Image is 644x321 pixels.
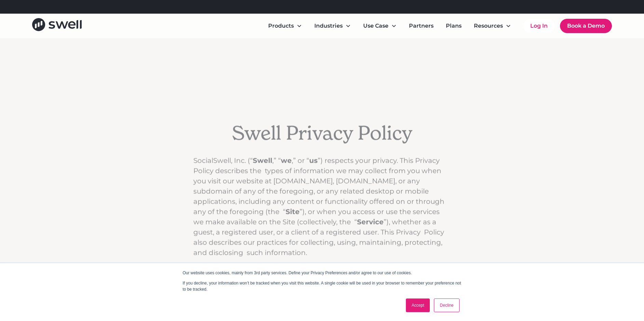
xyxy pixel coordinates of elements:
strong: us [309,157,318,165]
div: Industries [309,19,356,33]
h1: Swell Privacy Policy [232,121,412,144]
a: Decline [434,298,459,312]
p: ‍ [193,258,451,268]
strong: Site [286,208,300,216]
div: Industries [314,22,343,30]
strong: Service [357,218,384,226]
div: Use Case [363,22,388,30]
div: Resources [468,19,517,33]
p: SocialSwell, Inc. (“ ,” “ ,” or “ ”) respects your privacy. This Privacy Policy describes the typ... [193,156,451,258]
a: Log In [523,19,554,33]
a: home [32,18,82,33]
a: Accept [406,298,430,312]
div: Products [263,19,307,33]
strong: Swell [253,157,272,165]
div: Use Case [358,19,402,33]
div: Resources [474,22,503,30]
strong: we [281,157,292,165]
p: Our website uses cookies, mainly from 3rd party services. Define your Privacy Preferences and/or ... [183,270,462,276]
a: Partners [403,19,439,33]
div: Products [268,22,294,30]
a: Book a Demo [560,19,612,33]
a: Plans [440,19,467,33]
p: If you decline, your information won’t be tracked when you visit this website. A single cookie wi... [183,280,462,292]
